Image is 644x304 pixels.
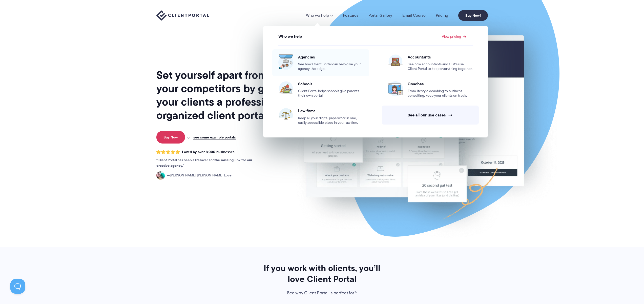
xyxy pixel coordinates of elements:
h2: If you work with clients, you’ll love Client Portal [257,263,387,285]
a: Portal Gallery [368,13,392,17]
span: Law firms [298,108,363,113]
a: Buy Now! [458,10,488,21]
a: see some example portals [193,135,236,139]
a: Email Course [402,13,426,17]
span: Keep all your digital paperwork in one, easily accessible place in your law firm. [298,116,363,125]
strong: the missing link for our creative agency [156,157,252,168]
p: Client Portal has been a lifesaver and . [156,157,263,169]
ul: View pricing [266,40,485,130]
a: Pricing [436,13,448,17]
a: See all our use cases [382,106,479,125]
span: Who we help [278,34,302,39]
span: From lifestyle coaching to business consulting, keep your clients on track. [408,89,473,98]
span: See how Client Portal can help give your agency the edge. [298,62,363,71]
h1: Set yourself apart from your competitors by giving your clients a professional, organized client ... [156,68,289,122]
span: or [188,135,191,139]
a: View pricing [442,35,466,38]
span: [PERSON_NAME] [PERSON_NAME] Love [167,173,232,178]
span: Accountants [408,54,473,59]
a: Who we help [306,13,333,17]
span: → [448,112,453,118]
a: Features [343,13,358,17]
span: See how accountants and CPA’s use Client Portal to keep everything together. [408,62,473,71]
iframe: Toggle Customer Support [10,279,25,294]
span: Agencies [298,54,363,59]
span: Client Portal helps schools give parents their own portal [298,89,363,98]
p: See why Client Portal is perfect for*: [257,289,387,297]
span: Schools [298,81,363,86]
ul: Who we help [263,26,488,137]
span: Loved by over 8,000 businesses [182,150,235,154]
span: Coaches [408,81,473,86]
a: Buy Now [156,131,185,144]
